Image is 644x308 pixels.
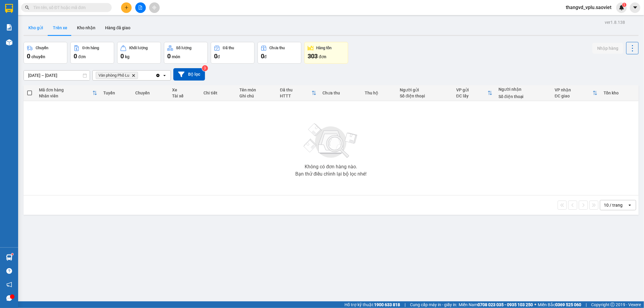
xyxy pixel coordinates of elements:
[280,87,311,92] div: Đã thu
[498,94,549,99] div: Số điện thoại
[604,90,636,95] div: Tồn kho
[11,253,13,255] sup: 1
[33,4,104,11] input: Tìm tên, số ĐT hoặc mã đơn
[280,94,311,98] div: HTTT
[211,42,255,64] button: Đã thu0đ
[120,52,124,60] span: 0
[152,5,156,10] span: aim
[27,52,30,60] span: 0
[135,2,146,13] button: file-add
[138,5,143,10] span: file-add
[374,302,400,307] strong: 1900 633 818
[6,295,12,301] span: message
[103,90,129,95] div: Tuyến
[630,2,640,13] button: caret-down
[456,87,488,92] div: VP gửi
[305,164,357,169] div: Không có đơn hàng nào.
[167,52,171,60] span: 0
[295,172,367,176] div: Bạn thử điều chỉnh lại bộ lọc nhé!
[129,46,148,50] div: Khối lượng
[627,203,632,208] svg: open
[586,301,587,308] span: |
[36,85,100,101] th: Toggle SortBy
[400,87,450,92] div: Người gửi
[459,301,533,308] span: Miền Nam
[365,90,394,95] div: Thu hộ
[24,71,90,80] input: Select a date range.
[622,3,626,7] sup: 1
[538,301,581,308] span: Miền Bắc
[82,46,99,50] div: Đơn hàng
[277,85,319,101] th: Toggle SortBy
[322,90,359,95] div: Chưa thu
[6,39,12,46] img: warehouse-icon
[36,46,48,50] div: Chuyến
[125,54,130,59] span: kg
[100,21,135,35] button: Hàng đã giao
[610,303,615,307] span: copyright
[405,301,405,308] span: |
[478,302,533,307] strong: 0708 023 035 - 0935 103 250
[604,202,623,208] div: 10 / trang
[96,72,138,79] span: Văn phòng Phố Lu, close by backspace
[135,90,166,95] div: Chuyến
[239,87,274,92] div: Tên món
[319,54,326,59] span: đơn
[48,21,72,35] button: Trên xe
[217,54,220,59] span: đ
[117,42,161,64] button: Khối lượng0kg
[308,52,318,60] span: 303
[561,4,616,11] span: thangvd_vplu.saoviet
[400,94,450,98] div: Số điện thoại
[592,43,623,54] button: Nhập hàng
[173,68,205,81] button: Bộ lọc
[261,52,264,60] span: 0
[410,301,457,308] span: Cung cấp máy in - giấy in:
[6,24,12,30] img: solution-icon
[498,87,549,92] div: Người nhận
[619,5,624,10] img: icon-new-feature
[6,268,12,274] span: question-circle
[172,54,180,59] span: món
[164,42,208,64] button: Số lượng0món
[74,52,77,60] span: 0
[264,54,267,59] span: đ
[24,21,48,35] button: Kho gửi
[258,42,301,64] button: Chưa thu0đ
[172,94,197,98] div: Tài xế
[176,46,191,50] div: Số lượng
[5,4,13,13] img: logo-vxr
[39,87,92,92] div: Mã đơn hàng
[6,254,12,261] img: warehouse-icon
[139,72,140,78] input: Selected Văn phòng Phố Lu.
[72,21,100,35] button: Kho nhận
[605,19,625,26] div: ver 1.8.138
[6,282,12,287] span: notification
[24,42,67,64] button: Chuyến0chuyến
[214,52,217,60] span: 0
[39,94,92,98] div: Nhân viên
[270,46,285,50] div: Chưa thu
[456,94,488,98] div: ĐC lấy
[552,85,601,101] th: Toggle SortBy
[453,85,495,101] th: Toggle SortBy
[202,65,208,71] sup: 3
[155,73,160,78] svg: Clear all
[203,90,233,95] div: Chi tiết
[344,301,400,308] span: Hỗ trợ kỹ thuật:
[633,5,638,10] span: caret-down
[132,74,135,77] svg: Delete
[316,46,332,50] div: Hàng tồn
[555,302,581,307] strong: 0369 525 060
[78,54,86,59] span: đơn
[534,303,536,306] span: ⚪️
[162,73,167,78] svg: open
[555,94,593,98] div: ĐC giao
[124,5,129,10] span: plus
[121,2,132,13] button: plus
[239,94,274,98] div: Ghi chú
[172,87,197,92] div: Xe
[223,46,234,50] div: Đã thu
[301,120,361,162] img: svg+xml;base64,PHN2ZyBjbGFzcz0ibGlzdC1wbHVnX19zdmciIHhtbG5zPSJodHRwOi8vd3d3LnczLm9yZy8yMDAwL3N2Zy...
[555,87,593,92] div: VP nhận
